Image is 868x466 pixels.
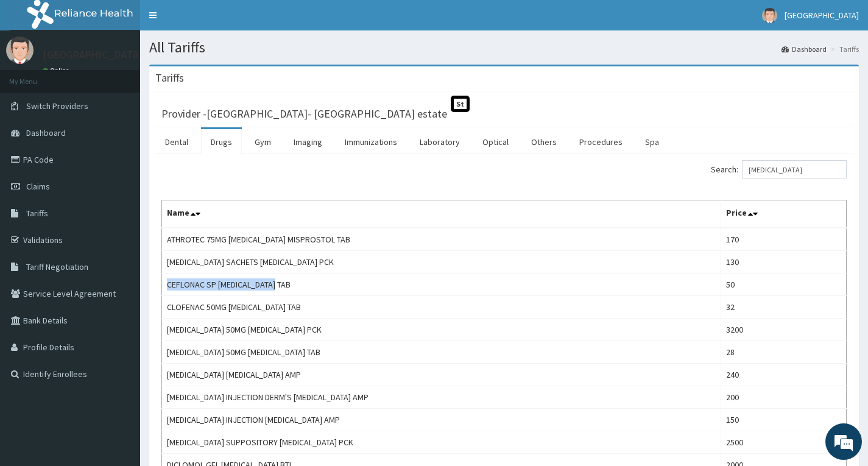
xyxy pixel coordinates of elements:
[26,181,50,192] span: Claims
[721,386,847,409] td: 200
[149,40,859,55] h1: All Tariffs
[721,319,847,341] td: 3200
[721,409,847,431] td: 150
[162,274,721,296] td: CEFLONAC SP [MEDICAL_DATA] TAB
[635,129,669,155] a: Spa
[721,200,847,228] th: Price
[721,364,847,386] td: 240
[162,364,721,386] td: [MEDICAL_DATA] [MEDICAL_DATA] AMP
[162,228,721,251] td: ATHROTEC 75MG [MEDICAL_DATA] MISPROSTOL TAB
[6,37,34,64] img: User Image
[26,208,48,219] span: Tariffs
[785,10,859,21] span: [GEOGRAPHIC_DATA]
[162,386,721,409] td: [MEDICAL_DATA] INJECTION DERM'S [MEDICAL_DATA] AMP
[473,129,518,155] a: Optical
[762,8,777,23] img: User Image
[43,66,72,75] a: Online
[201,129,242,155] a: Drugs
[410,129,470,155] a: Laboratory
[245,129,281,155] a: Gym
[721,251,847,274] td: 130
[711,160,847,178] label: Search:
[162,251,721,274] td: [MEDICAL_DATA] SACHETS [MEDICAL_DATA] PCK
[23,61,49,91] img: d_794563401_company_1708531726252_794563401
[71,154,168,277] span: We're online!
[26,101,88,111] span: Switch Providers
[26,127,66,138] span: Dashboard
[335,129,407,155] a: Immunizations
[26,261,88,272] span: Tariff Negotiation
[200,6,229,35] div: Minimize live chat window
[162,431,721,454] td: [MEDICAL_DATA] SUPPOSITORY [MEDICAL_DATA] PCK
[162,319,721,341] td: [MEDICAL_DATA] 50MG [MEDICAL_DATA] PCK
[742,160,847,178] input: Search:
[162,341,721,364] td: [MEDICAL_DATA] 50MG [MEDICAL_DATA] TAB
[162,296,721,319] td: CLOFENAC 50MG [MEDICAL_DATA] TAB
[63,68,205,84] div: Chat with us now
[721,431,847,454] td: 2500
[155,129,198,155] a: Dental
[43,49,143,60] p: [GEOGRAPHIC_DATA]
[721,341,847,364] td: 28
[162,200,721,228] th: Name
[782,44,827,54] a: Dashboard
[284,129,332,155] a: Imaging
[521,129,566,155] a: Others
[828,44,859,54] li: Tariffs
[721,296,847,319] td: 32
[162,409,721,431] td: [MEDICAL_DATA] INJECTION [MEDICAL_DATA] AMP
[155,72,184,83] h3: Tariffs
[570,129,632,155] a: Procedures
[721,228,847,251] td: 170
[451,96,470,112] span: St
[6,333,232,375] textarea: Type your message and hit 'Enter'
[161,108,447,119] h3: Provider - [GEOGRAPHIC_DATA]- [GEOGRAPHIC_DATA] estate
[721,274,847,296] td: 50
